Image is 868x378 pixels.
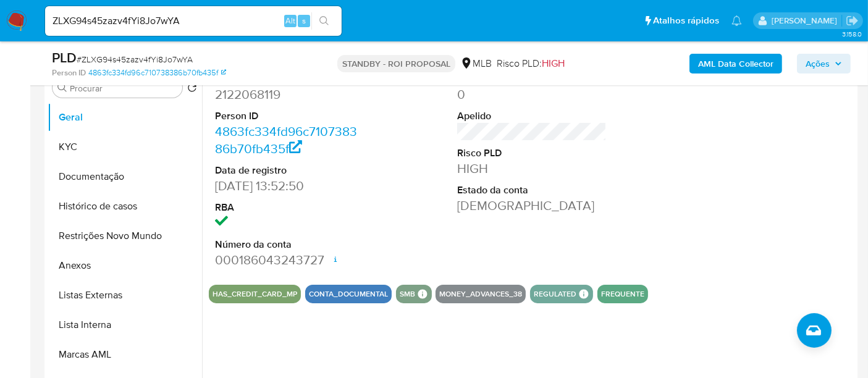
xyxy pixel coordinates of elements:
b: Person ID [52,67,86,78]
span: 3.158.0 [842,29,862,39]
dd: 2122068119 [215,86,364,103]
button: Lista Interna [48,310,202,340]
a: 4863fc334fd96c710738386b70fb435f [215,122,357,157]
input: Procurar [70,83,177,94]
span: Atalhos rápidos [653,14,719,27]
span: Ações [806,54,830,73]
a: 4863fc334fd96c710738386b70fb435f [88,67,226,78]
b: PLD [52,48,77,67]
span: HIGH [542,56,565,70]
dt: Número da conta [215,238,364,251]
span: s [302,15,306,27]
b: AML Data Collector [698,54,773,73]
button: Histórico de casos [48,191,202,221]
button: Geral [48,103,202,132]
span: # ZLXG94s45zazv4fYi8Jo7wYA [77,53,193,65]
button: KYC [48,132,202,162]
span: Risco PLD: [497,57,565,70]
div: MLB [460,57,492,70]
a: Sair [846,14,859,27]
dd: 000186043243727 [215,251,364,269]
dt: Estado da conta [457,183,607,197]
button: Marcas AML [48,340,202,369]
input: Pesquise usuários ou casos... [45,13,342,29]
button: Ações [797,54,851,73]
button: Procurar [57,83,67,93]
span: Alt [285,15,295,27]
button: Documentação [48,162,202,191]
button: Restrições Novo Mundo [48,221,202,251]
button: AML Data Collector [689,54,782,73]
button: search-icon [311,12,337,30]
dt: Person ID [215,109,364,123]
dt: Apelido [457,109,607,123]
dd: HIGH [457,160,607,177]
dd: [DEMOGRAPHIC_DATA] [457,197,607,214]
dd: [DATE] 13:52:50 [215,177,364,195]
dt: RBA [215,201,364,214]
dt: Risco PLD [457,146,607,160]
dd: 0 [457,86,607,103]
button: Retornar ao pedido padrão [187,83,197,96]
button: Listas Externas [48,280,202,310]
button: Anexos [48,251,202,280]
dt: Data de registro [215,164,364,177]
p: STANDBY - ROI PROPOSAL [337,55,455,72]
a: Notificações [731,15,742,26]
p: erico.trevizan@mercadopago.com.br [772,15,841,27]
